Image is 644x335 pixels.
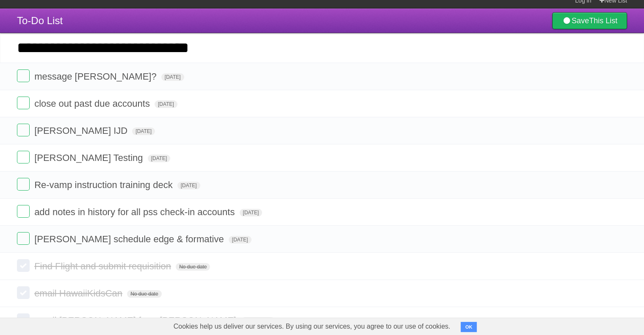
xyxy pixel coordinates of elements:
[17,178,30,191] label: Done
[17,259,30,272] label: Done
[34,71,159,82] span: message [PERSON_NAME]?
[155,100,177,108] span: [DATE]
[34,98,152,109] span: close out past due accounts
[177,182,200,189] span: [DATE]
[17,151,30,163] label: Done
[17,205,30,218] label: Done
[552,12,627,29] a: SaveThis List
[17,124,30,136] label: Done
[34,152,145,163] span: [PERSON_NAME] Testing
[229,236,252,244] span: [DATE]
[161,73,184,81] span: [DATE]
[34,315,238,326] span: email [PERSON_NAME] from [PERSON_NAME]
[589,17,617,25] b: This List
[17,286,30,299] label: Done
[34,125,130,136] span: [PERSON_NAME] IJD
[461,322,477,332] button: OK
[17,313,30,326] label: Done
[127,290,161,298] span: No due date
[17,15,63,26] span: To-Do List
[17,232,30,245] label: Done
[17,69,30,82] label: Done
[34,234,226,244] span: [PERSON_NAME] schedule edge & formative
[17,97,30,109] label: Done
[165,318,459,335] span: Cookies help us deliver our services. By using our services, you agree to our use of cookies.
[132,127,155,135] span: [DATE]
[34,261,173,271] span: Find Flight and submit requisition
[34,288,124,299] span: email HawaiiKidsCan
[34,207,237,217] span: add notes in history for all pss check-in accounts
[240,209,263,216] span: [DATE]
[148,155,171,162] span: [DATE]
[176,263,210,271] span: No due date
[34,180,174,190] span: Re-vamp instruction training deck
